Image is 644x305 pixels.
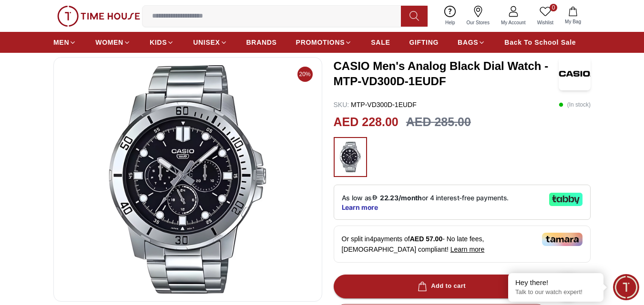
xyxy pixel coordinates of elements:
span: AED 57.00 [410,235,442,243]
a: Our Stores [461,4,495,28]
span: PROMOTIONS [296,38,345,47]
a: PROMOTIONS [296,34,352,51]
span: BAGS [458,38,478,47]
img: CASIO Men's Analog Black Dial Watch - MTP-VD300D-1EUDF [559,57,591,90]
span: SKU : [334,101,349,108]
div: Add to cart [416,281,466,292]
span: BRANDS [246,38,277,47]
span: KIDS [150,38,167,47]
span: My Account [497,19,530,26]
span: Wishlist [533,19,557,26]
div: Or split in 4 payments of - No late fees, [DEMOGRAPHIC_DATA] compliant! [334,226,591,263]
p: Talk to our watch expert! [515,288,596,296]
h2: AED 228.00 [334,113,399,131]
a: Back To School Sale [504,34,576,51]
a: SALE [371,34,390,51]
a: Help [440,4,461,28]
a: 0Wishlist [532,4,559,28]
img: Tamara [542,233,583,246]
span: 20% [297,67,313,82]
img: ... [338,142,362,172]
a: GIFTING [409,34,439,51]
p: MTP-VD300D-1EUDF [334,100,417,109]
div: Chat Widget [613,274,639,300]
span: Learn more [450,246,485,253]
button: My Bag [559,5,587,27]
span: WOMEN [95,38,123,47]
a: BAGS [458,34,485,51]
span: 0 [550,4,557,11]
img: CASIO Men's Analog Black Dial Watch - MTP-VD300D-1EUDF [61,65,314,294]
span: MEN [53,38,69,47]
a: KIDS [150,34,174,51]
a: MEN [53,34,76,51]
span: SALE [371,38,390,47]
span: GIFTING [409,38,439,47]
span: Our Stores [463,19,493,26]
span: Help [441,19,459,26]
span: My Bag [561,18,585,25]
span: UNISEX [193,38,220,47]
button: Add to cart [334,275,548,298]
a: WOMEN [95,34,131,51]
h3: CASIO Men's Analog Black Dial Watch - MTP-VD300D-1EUDF [334,59,559,89]
h3: AED 285.00 [406,113,471,131]
span: Back To School Sale [504,38,576,47]
div: Hey there! [515,278,596,287]
p: ( In stock ) [559,100,591,109]
img: ... [57,6,140,27]
a: UNISEX [193,34,227,51]
a: BRANDS [246,34,277,51]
